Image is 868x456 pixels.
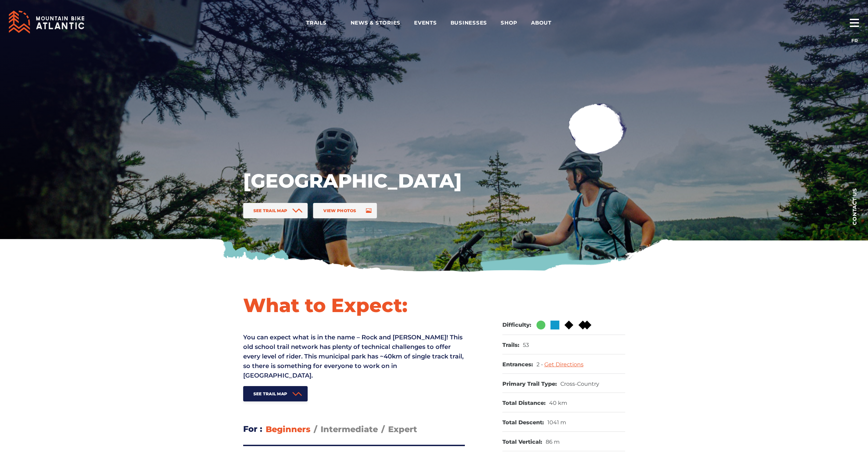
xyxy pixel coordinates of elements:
[544,361,584,368] a: Get Directions
[550,321,559,329] img: Blue Square
[851,38,858,44] a: FR
[501,19,517,26] span: Shop
[547,419,566,426] dd: 1041 m
[323,208,356,213] span: View Photos
[549,400,567,407] dd: 40 km
[451,19,487,26] span: Businesses
[502,361,533,368] dt: Entrances:
[560,381,599,388] dd: Cross-Country
[243,333,465,380] p: You can expect what is in the name – Rock and [PERSON_NAME]! This old school trail network has pl...
[536,321,545,329] img: Green Circle
[531,19,562,26] span: About
[546,439,560,446] dd: 86 m
[502,381,557,388] dt: Primary Trail Type:
[306,19,337,26] span: Trails
[564,321,573,329] img: Black Diamond
[536,361,544,368] span: 2
[414,19,437,26] span: Events
[243,169,461,193] h1: [GEOGRAPHIC_DATA]
[351,19,401,26] span: News & Stories
[253,391,288,396] span: See Trail Map
[523,342,529,349] dd: 53
[243,203,308,218] a: See Trail Map
[852,188,857,225] span: Contact us
[321,424,378,434] span: Intermediate
[253,208,288,213] span: See Trail Map
[243,386,308,401] a: See Trail Map
[266,424,310,434] span: Beginners
[502,419,544,426] dt: Total Descent:
[243,422,262,436] h3: For
[388,424,417,434] span: Expert
[502,322,531,329] dt: Difficulty:
[578,321,591,329] img: Double Black DIamond
[502,439,542,446] dt: Total Vertical:
[313,203,377,218] a: View Photos
[841,177,868,235] a: Contact us
[243,293,465,317] h1: What to Expect:
[502,342,519,349] dt: Trails:
[502,400,546,407] dt: Total Distance:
